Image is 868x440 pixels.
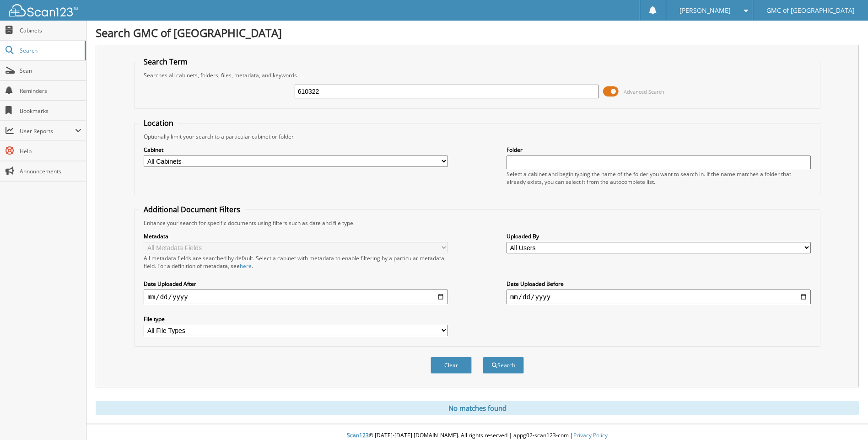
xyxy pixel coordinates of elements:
[20,107,81,115] span: Bookmarks
[96,401,859,415] div: No matches found
[20,147,81,155] span: Help
[431,357,472,374] button: Clear
[144,232,448,240] label: Metadata
[144,315,448,323] label: File type
[20,47,80,54] span: Search
[144,146,448,154] label: Cabinet
[20,27,81,34] span: Cabinets
[144,280,448,288] label: Date Uploaded After
[507,232,811,240] label: Uploaded By
[139,219,815,227] div: Enhance your search for specific documents using filters such as date and file type.
[20,127,75,135] span: User Reports
[96,25,859,40] h1: Search GMC of [GEOGRAPHIC_DATA]
[9,4,78,16] img: scan123-logo-white.svg
[240,262,252,270] a: here
[20,67,81,75] span: Scan
[139,204,245,215] legend: Additional Document Filters
[347,431,369,439] span: Scan123
[483,357,524,374] button: Search
[139,118,178,128] legend: Location
[20,167,81,175] span: Announcements
[20,87,81,95] span: Reminders
[144,254,448,270] div: All metadata fields are searched by default. Select a cabinet with metadata to enable filtering b...
[766,8,855,13] span: GMC of [GEOGRAPHIC_DATA]
[507,280,811,288] label: Date Uploaded Before
[144,290,448,304] input: start
[573,431,608,439] a: Privacy Policy
[507,290,811,304] input: end
[139,133,815,140] div: Optionally limit your search to a particular cabinet or folder
[624,88,664,95] span: Advanced Search
[507,146,811,154] label: Folder
[139,71,815,79] div: Searches all cabinets, folders, files, metadata, and keywords
[679,8,731,13] span: [PERSON_NAME]
[507,170,811,186] div: Select a cabinet and begin typing the name of the folder you want to search in. If the name match...
[139,57,192,67] legend: Search Term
